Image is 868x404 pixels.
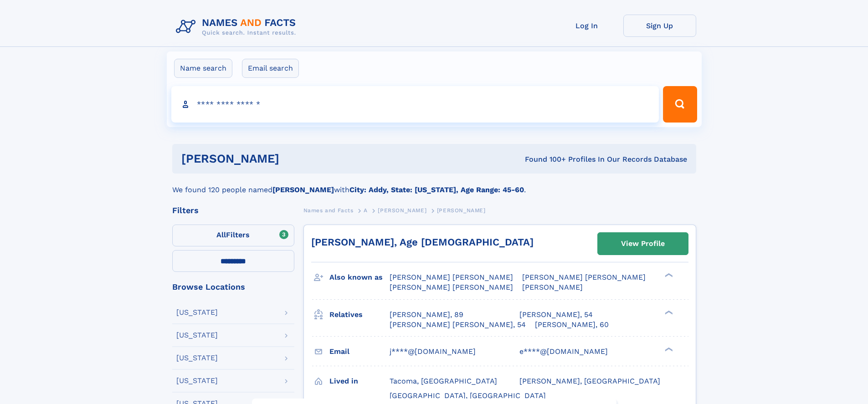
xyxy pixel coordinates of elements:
[329,344,390,359] h3: Email
[174,59,232,78] label: Name search
[176,309,218,316] div: [US_STATE]
[364,207,368,214] span: A
[329,373,390,389] h3: Lived in
[176,377,218,384] div: [US_STATE]
[311,236,534,248] a: [PERSON_NAME], Age [DEMOGRAPHIC_DATA]
[663,86,697,123] button: Search Button
[172,174,696,195] div: We found 120 people named with .
[598,233,688,255] a: View Profile
[390,273,513,281] span: [PERSON_NAME] [PERSON_NAME]
[171,86,659,123] input: search input
[522,283,583,291] span: [PERSON_NAME]
[172,225,294,246] label: Filters
[390,320,526,330] a: [PERSON_NAME] [PERSON_NAME], 54
[550,15,623,37] a: Log In
[663,346,673,352] div: ❯
[519,310,593,320] a: [PERSON_NAME], 54
[623,15,696,37] a: Sign Up
[364,205,368,216] a: A
[329,270,390,285] h3: Also known as
[621,233,665,254] div: View Profile
[242,59,299,78] label: Email search
[663,309,673,315] div: ❯
[378,205,426,216] a: [PERSON_NAME]
[535,320,609,330] a: [PERSON_NAME], 60
[663,272,673,278] div: ❯
[176,354,218,362] div: [US_STATE]
[272,185,334,194] b: [PERSON_NAME]
[390,283,513,291] span: [PERSON_NAME] [PERSON_NAME]
[329,307,390,322] h3: Relatives
[390,391,546,400] span: [GEOGRAPHIC_DATA], [GEOGRAPHIC_DATA]
[176,332,218,339] div: [US_STATE]
[181,153,402,164] h1: [PERSON_NAME]
[390,310,463,320] a: [PERSON_NAME], 89
[303,205,354,216] a: Names and Facts
[437,207,486,214] span: [PERSON_NAME]
[522,273,646,281] span: [PERSON_NAME] [PERSON_NAME]
[402,154,687,164] div: Found 100+ Profiles In Our Records Database
[519,377,660,385] span: [PERSON_NAME], [GEOGRAPHIC_DATA]
[378,207,426,214] span: [PERSON_NAME]
[349,185,524,194] b: City: Addy, State: [US_STATE], Age Range: 45-60
[390,377,497,385] span: Tacoma, [GEOGRAPHIC_DATA]
[172,283,294,291] div: Browse Locations
[172,15,303,39] img: Logo Names and Facts
[172,206,294,215] div: Filters
[216,230,226,239] span: All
